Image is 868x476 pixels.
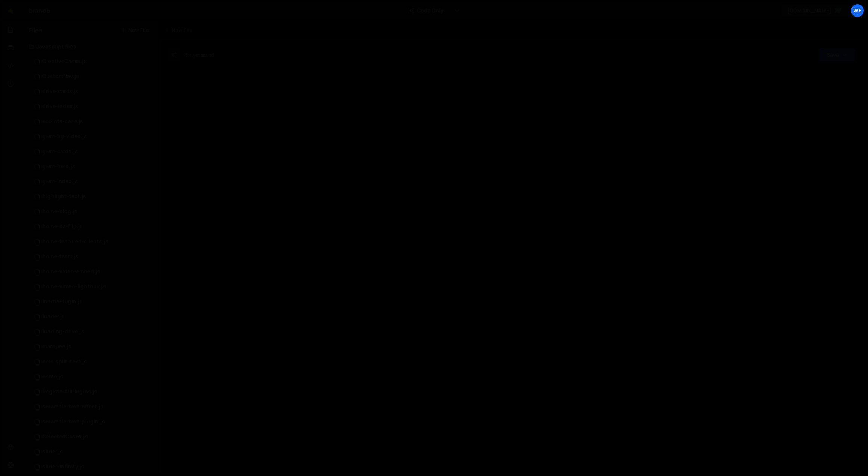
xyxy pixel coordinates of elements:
[42,133,87,140] div: gwm-bg-video.js
[42,253,79,260] div: home-team.js
[42,328,84,335] div: loading-drive.js
[42,208,77,215] div: home-blog.js
[29,339,158,354] div: 12095/29478.js
[42,343,71,350] div: marquee.js
[29,26,42,34] h2: Files
[42,88,79,95] div: drive-cards.js
[29,459,158,474] div: 12095/29461.js
[29,369,158,384] div: 12095/34815.js
[781,4,848,17] a: [DOMAIN_NAME]
[42,223,83,230] div: home-ds-flip.js
[42,103,79,110] div: drive-index.js
[403,4,466,17] button: Code Only
[29,54,158,69] div: 12095/31445.js
[42,268,100,275] div: home-video-embed.js
[29,384,158,399] div: 12095/31221.js
[42,238,108,245] div: home-featured-clients.js
[29,429,158,444] div: 12095/31222.js
[42,434,88,440] div: SelectedCases.js
[29,159,158,174] div: 12095/34889.js
[29,294,158,309] div: 12095/29323.js
[42,419,105,425] div: scramble-text-plugin.js
[851,4,864,17] a: We
[2,2,20,20] a: 🤙
[29,114,158,129] div: 12095/39566.js
[29,324,158,339] div: 12095/36196.js
[819,48,855,62] button: Save
[29,84,158,99] div: 12095/35235.js
[29,189,158,204] div: 12095/39583.js
[42,118,83,125] div: ecoints-case.js
[42,389,97,395] div: RegisterAllPlugins.js
[29,264,158,279] div: 12095/29427.js
[29,129,158,144] div: 12095/33534.js
[29,219,158,234] div: 12095/37997.js
[29,174,158,189] div: 12095/34818.js
[29,309,158,324] div: 12095/31005.js
[42,193,86,200] div: highlight-text.js
[29,144,158,159] div: 12095/34673.js
[20,39,158,54] div: Javascript files
[164,26,195,34] div: New File
[42,163,75,170] div: gwm-hero.js
[29,69,158,84] div: 12095/31261.js
[184,52,214,58] div: Not yet saved
[29,99,158,114] div: 12095/35237.js
[29,354,158,369] div: 12095/39580.js
[29,279,158,294] div: 12095/38008.js
[42,313,65,320] div: loader.js
[42,283,106,290] div: home-vimeo-lightbox.js
[42,404,103,410] div: scramble-text-effect.js
[29,399,158,414] div: 12095/37932.js
[42,449,63,455] div: slider.js
[121,27,149,33] button: New File
[42,148,78,155] div: gwm-cards.js
[29,444,158,459] div: 12095/29320.js
[42,374,63,380] div: osmo.js
[29,204,158,219] div: 12095/40244.js
[29,6,50,15] div: brandЪ
[29,234,158,249] div: 12095/38421.js
[29,414,158,429] div: 12095/37931.js
[42,464,84,470] div: slider-infinity.js
[42,298,83,305] div: InertiaPlugin.js
[29,249,158,264] div: 12095/39251.js
[42,73,79,80] div: CustomNav.js
[42,58,87,65] div: CreativeCases.js
[42,178,78,185] div: gwm-index.js
[42,359,87,365] div: new-split-text.js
